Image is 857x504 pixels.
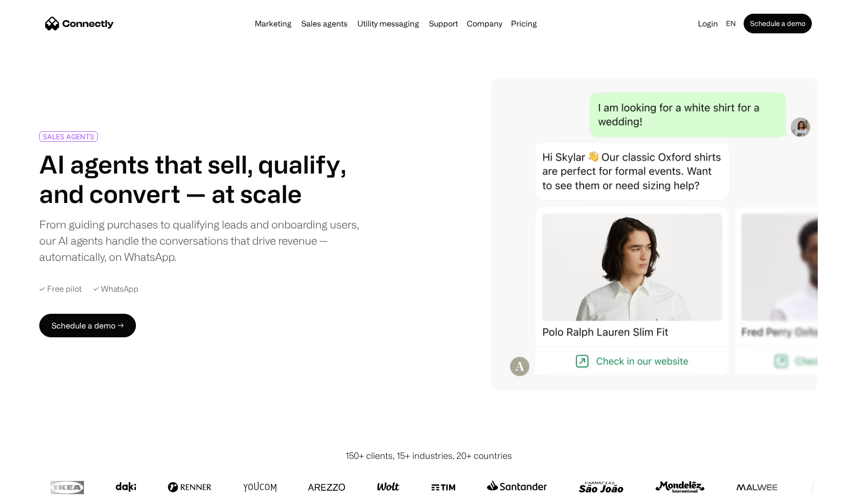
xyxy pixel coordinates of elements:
a: Pricing [507,20,541,27]
div: Company [467,17,502,30]
a: Utility messaging [353,20,423,27]
a: home [45,16,114,31]
div: Company [464,17,505,30]
a: Schedule a demo [744,14,812,33]
aside: Language selected: English [10,486,59,501]
ul: Language list [20,487,59,501]
div: From guiding purchases to qualifying leads and onboarding users, our AI agents handle the convers... [39,216,361,265]
a: Sales agents [297,20,351,27]
div: 150+ clients, 15+ industries, 20+ countries [346,449,512,462]
div: en [726,17,736,30]
a: Schedule a demo → [39,314,136,337]
a: Support [425,20,462,27]
a: Login [694,17,722,30]
div: ✓ WhatsApp [93,284,138,294]
h1: AI agents that sell, qualify, and convert — at scale [39,150,361,208]
a: Marketing [251,20,295,27]
div: SALES AGENTS [43,133,94,140]
div: en [722,17,742,30]
div: ✓ Free pilot [39,284,81,294]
